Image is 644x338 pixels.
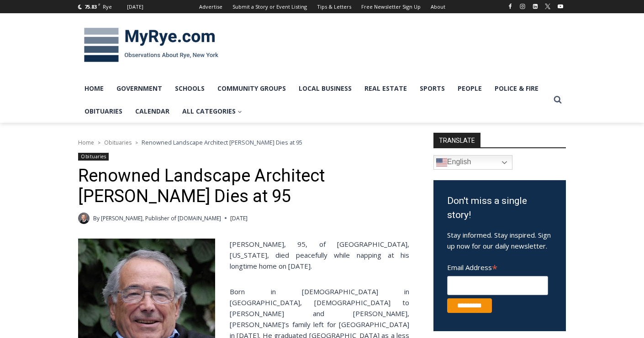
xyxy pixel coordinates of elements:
[447,229,552,251] p: Stay informed. Stay inspired. Sign up now for our daily newsletter.
[488,77,545,100] a: Police & Fire
[127,3,143,11] div: [DATE]
[93,214,100,223] span: By
[78,153,109,161] a: Obituaries
[555,1,566,12] a: YouTube
[517,1,528,12] a: Instagram
[142,138,302,146] span: Renowned Landscape Architect [PERSON_NAME] Dies at 95
[505,1,516,12] a: Facebook
[542,1,553,12] a: X
[530,1,541,12] a: Linkedin
[78,100,129,123] a: Obituaries
[78,77,110,100] a: Home
[182,106,242,116] span: All Categories
[78,77,549,123] nav: Primary Navigation
[84,3,97,10] span: 75.83
[169,77,211,100] a: Schools
[230,214,248,223] time: [DATE]
[78,166,409,207] h1: Renowned Landscape Architect [PERSON_NAME] Dies at 95
[447,194,552,223] h3: Don't miss a single story!
[129,100,176,123] a: Calendar
[78,138,409,147] nav: Breadcrumbs
[358,77,413,100] a: Real Estate
[176,100,248,123] a: All Categories
[78,213,90,224] a: Author image
[98,140,100,146] span: >
[110,77,169,100] a: Government
[549,92,566,108] button: View Search Form
[413,77,451,100] a: Sports
[135,140,138,146] span: >
[292,77,358,100] a: Local Business
[101,214,221,222] a: [PERSON_NAME], Publisher of [DOMAIN_NAME]
[78,21,224,69] img: MyRye.com
[78,139,94,146] a: Home
[78,239,409,271] p: [PERSON_NAME], 95, of [GEOGRAPHIC_DATA], [US_STATE], died peacefully while napping at his longtim...
[447,258,548,275] label: Email Address
[103,3,112,11] div: Rye
[98,2,100,7] span: F
[433,133,480,147] strong: TRANSLATE
[436,157,447,168] img: en
[211,77,292,100] a: Community Groups
[451,77,488,100] a: People
[104,139,132,146] a: Obituaries
[433,155,512,170] a: English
